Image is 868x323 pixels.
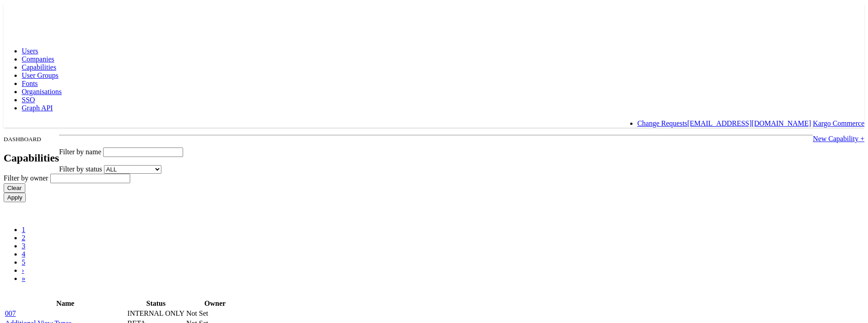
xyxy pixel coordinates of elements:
[22,258,25,266] a: 5
[22,242,25,250] a: 3
[813,135,864,142] a: New Capability +
[4,193,26,202] input: Apply
[22,63,56,71] a: Capabilities
[186,299,244,308] th: Owner
[637,119,688,127] a: Change Requests
[22,234,25,242] a: 2
[22,250,25,258] a: 4
[22,80,38,87] a: Fonts
[4,152,59,164] h2: Capabilities
[4,136,41,142] small: DASHBOARD
[186,309,244,318] td: Not Set
[5,309,16,317] a: 007
[22,55,54,63] a: Companies
[813,119,864,127] a: Kargo Commerce
[59,148,101,156] span: Filter by name
[22,226,25,233] a: 1
[127,309,184,317] span: INTERNAL ONLY
[22,104,53,112] a: Graph API
[5,299,126,308] th: Name
[4,174,48,182] span: Filter by owner
[22,88,62,95] a: Organisations
[59,165,102,173] span: Filter by status
[22,47,38,55] a: Users
[22,266,24,274] a: ›
[127,299,185,308] th: Status
[22,96,35,104] a: SSO
[22,275,25,282] a: »
[4,183,25,193] input: Clear
[22,71,58,79] a: User Groups
[687,119,811,127] a: [EMAIL_ADDRESS][DOMAIN_NAME]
